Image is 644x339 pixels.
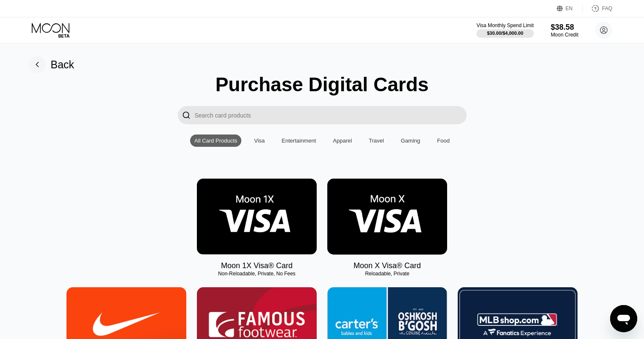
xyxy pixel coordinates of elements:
[51,59,75,71] div: Back
[602,6,612,11] div: FAQ
[487,31,523,36] div: $30.00 / $4,000.00
[333,137,352,144] div: Apparel
[557,4,583,13] div: EN
[566,6,573,11] div: EN
[551,23,578,38] div: $38.58Moon Credit
[282,137,316,144] div: Entertainment
[401,137,420,144] div: Gaming
[182,110,191,120] div: 
[194,137,237,144] div: All Card Products
[369,137,384,144] div: Travel
[254,137,265,144] div: Visa
[433,134,454,147] div: Food
[277,134,320,147] div: Entertainment
[190,134,241,147] div: All Card Products
[437,137,450,144] div: Food
[329,134,356,147] div: Apparel
[551,32,578,38] div: Moon Credit
[216,73,429,96] div: Purchase Digital Cards
[327,271,447,277] div: Reloadable, Private
[29,56,75,73] div: Back
[178,106,195,124] div: 
[354,261,421,270] div: Moon X Visa® Card
[250,134,269,147] div: Visa
[397,134,425,147] div: Gaming
[476,22,533,28] div: Visa Monthly Spend Limit
[197,271,317,277] div: Non-Reloadable, Private, No Fees
[221,261,293,270] div: Moon 1X Visa® Card
[551,23,578,32] div: $38.58
[610,305,637,332] iframe: Button to launch messaging window, conversation in progress
[195,106,467,124] input: Search card products
[476,22,533,38] div: Visa Monthly Spend Limit$30.00/$4,000.00
[365,134,388,147] div: Travel
[583,4,612,13] div: FAQ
